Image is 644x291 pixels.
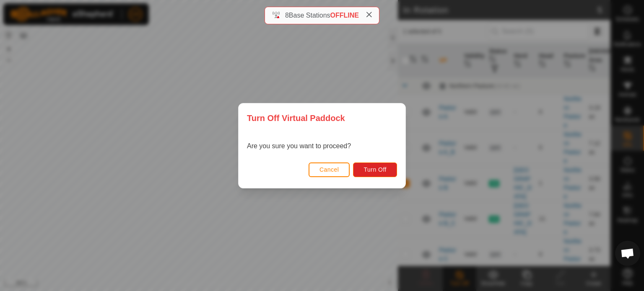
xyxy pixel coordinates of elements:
[289,12,330,19] span: Base Stations
[309,162,350,177] button: Cancel
[615,241,640,266] div: Open chat
[330,12,359,19] span: OFFLINE
[353,162,397,177] button: Turn Off
[247,141,351,151] p: Are you sure you want to proceed?
[364,166,387,173] span: Turn Off
[319,166,339,173] span: Cancel
[285,12,289,19] span: 8
[247,112,345,124] span: Turn Off Virtual Paddock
